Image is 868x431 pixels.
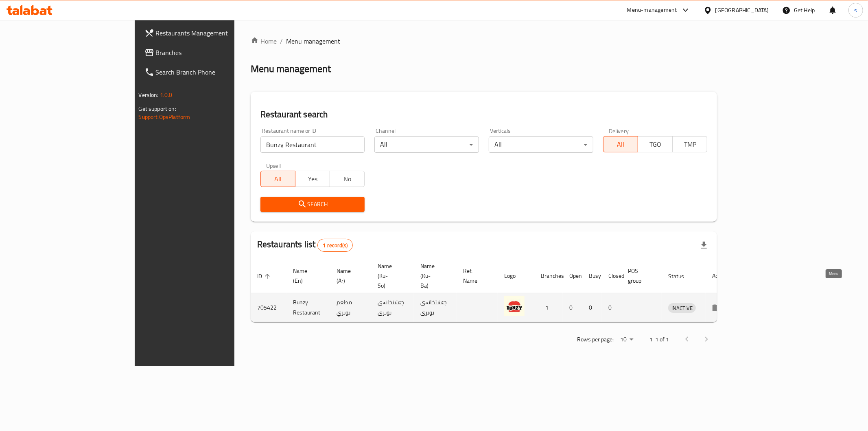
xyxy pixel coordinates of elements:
span: Search [267,199,359,209]
td: 1 [534,293,563,322]
span: 1 record(s) [318,242,352,249]
th: Closed [602,259,621,293]
th: Branches [534,259,563,293]
span: Restaurants Management [156,28,273,38]
label: Upsell [266,163,281,168]
div: [GEOGRAPHIC_DATA] [715,6,769,15]
span: All [607,139,635,150]
button: Yes [295,171,330,187]
td: Bunzy Restaurant [286,293,330,322]
div: All [489,136,593,153]
li: / [280,36,283,46]
div: Menu-management [627,5,677,15]
span: Name (Ar) [337,266,361,286]
button: All [603,136,638,152]
button: No [330,171,365,187]
span: Get support on: [139,103,176,114]
span: Branches [156,48,273,57]
div: Export file [694,235,714,255]
div: All [374,136,479,153]
span: Yes [299,173,327,185]
th: Open [563,259,582,293]
a: Restaurants Management [138,23,280,43]
span: Status [668,271,695,281]
button: TMP [672,136,707,152]
span: Search Branch Phone [156,67,273,77]
span: 1.0.0 [160,90,173,100]
a: Search Branch Phone [138,62,280,82]
h2: Menu management [251,62,331,75]
span: Name (Ku-Ba) [420,261,447,290]
button: TGO [638,136,673,152]
h2: Restaurants list [257,238,353,252]
div: INACTIVE [668,303,696,313]
span: All [264,173,292,185]
span: TMP [676,139,704,150]
th: Logo [498,259,534,293]
a: Support.OpsPlatform [139,112,190,122]
span: Version: [139,90,159,100]
td: 0 [563,293,582,322]
span: ID [257,271,273,281]
td: چێشتخانەی بونزی [414,293,457,322]
button: All [260,171,295,187]
a: Branches [138,43,280,62]
td: مطعم بونزي [330,293,371,322]
span: POS group [628,266,652,286]
span: Menu management [286,36,340,46]
th: Busy [582,259,602,293]
h2: Restaurant search [260,108,708,121]
label: Delivery [609,128,629,134]
div: Rows per page: [617,334,636,346]
span: INACTIVE [668,303,696,313]
span: TGO [641,139,669,150]
p: 1-1 of 1 [649,334,669,345]
img: Bunzy Restaurant [504,296,525,316]
p: Rows per page: [577,334,614,345]
span: s [854,6,857,15]
td: چێشتخانەی بونزی [371,293,414,322]
th: Action [706,259,734,293]
td: 0 [582,293,602,322]
span: Ref. Name [463,266,488,286]
div: Total records count [317,239,353,252]
td: 0 [602,293,621,322]
span: Name (En) [293,266,320,286]
input: Search for restaurant name or ID.. [260,136,365,153]
nav: breadcrumb [251,36,717,46]
button: Search [260,197,365,212]
span: No [333,173,361,185]
span: Name (Ku-So) [378,261,404,290]
table: enhanced table [251,259,734,322]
